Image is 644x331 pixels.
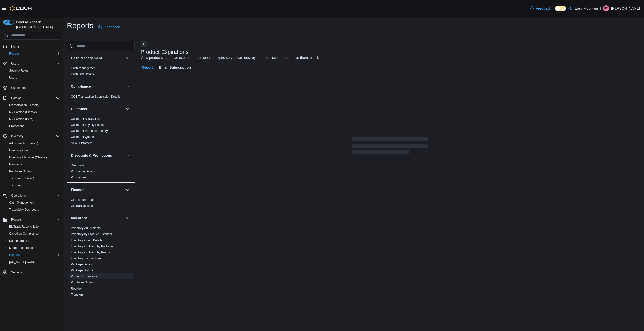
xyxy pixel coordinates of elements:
[1,192,62,199] button: Operations
[9,85,60,91] span: Customers
[7,231,60,237] span: Canadian Compliance
[71,106,124,111] button: Customer
[7,161,24,167] a: Manifests
[71,123,104,127] a: Customer Loyalty Points
[71,244,113,248] span: Inventory On Hand by Package
[71,163,84,167] span: Discounts
[7,75,60,81] span: Users
[7,238,60,244] span: Dashboards
[71,94,120,99] span: OCS Transaction Submission Details
[9,193,28,199] button: Operations
[159,62,191,72] span: Email Subscription
[9,217,60,223] span: Reports
[71,250,111,254] span: Inventory On Hand by Product
[9,246,36,250] span: Metrc Reconciliation
[5,237,62,244] a: Dashboards
[71,256,101,260] span: Inventory Transactions
[71,275,97,278] a: Product Expirations
[71,129,108,133] a: Customer Purchase History
[5,251,62,258] button: Reports
[71,245,113,248] a: Inventory On Hand by Package
[1,84,62,91] button: Customers
[528,3,553,13] a: Feedback
[5,147,62,154] button: Inventory Count
[5,168,62,175] button: Purchase Orders
[71,238,102,242] span: Inventory Count Details
[9,169,32,173] span: Purchase Orders
[71,226,101,230] a: Inventory Adjustments
[71,141,92,145] span: New Customers
[7,252,60,258] span: Reports
[7,182,24,188] a: Transfers
[67,162,135,182] div: Discounts & Promotions
[71,135,94,139] span: Customer Queue
[7,259,37,265] a: [US_STATE] CCRS
[67,225,135,300] div: Inventory
[71,141,92,145] a: New Customers
[9,239,29,243] span: Dashboards
[7,154,60,160] span: Inventory Manager (Classic)
[7,182,60,188] span: Transfers
[142,62,153,72] span: Report
[9,201,34,205] span: Cash Management
[71,198,95,202] a: GL Account Totals
[9,43,60,50] span: Home
[71,239,102,242] a: Inventory Count Details
[11,44,19,49] span: Home
[5,123,62,130] button: Promotions
[71,263,93,266] a: Package Details
[71,84,91,89] h3: Compliance
[7,68,60,74] span: Security Roles
[1,133,62,140] button: Inventory
[7,51,22,57] a: Reports
[7,238,31,244] a: Dashboards
[67,116,135,148] div: Customer
[5,154,62,161] button: Inventory Manager (Classic)
[125,55,131,61] button: Cash Management
[71,293,84,296] a: Transfers
[67,65,135,79] div: Cash Management
[3,41,60,289] nav: Complex example
[71,269,93,272] a: Package History
[7,68,30,74] a: Security Roles
[9,141,38,145] span: Adjustments (Classic)
[7,75,19,81] a: Users
[5,67,62,74] button: Security Roles
[125,215,131,221] button: Inventory
[7,252,22,258] a: Reports
[7,102,60,108] span: Classification (Classic)
[71,287,82,291] span: Reorder
[67,21,93,31] h1: Reports
[352,138,428,155] span: Loading
[5,258,62,265] button: [US_STATE] CCRS
[71,251,111,254] a: Inventory On Hand by Product
[5,140,62,147] button: Adjustments (Classic)
[67,93,135,102] div: Compliance
[7,161,60,167] span: Manifests
[5,161,62,168] button: Manifests
[9,124,24,128] span: Promotions
[5,230,62,237] button: Canadian Compliance
[71,84,124,89] button: Compliance
[9,85,28,91] a: Customers
[71,187,84,192] h3: Finance
[9,103,39,107] span: Classification (Classic)
[7,102,42,108] a: Classification (Classic)
[604,5,608,11] span: BC
[71,280,94,285] span: Purchase Orders
[9,133,60,139] span: Inventory
[9,217,24,223] button: Reports
[125,106,131,112] button: Customer
[5,109,62,116] button: My Catalog (Classic)
[5,50,62,57] button: Reports
[7,175,60,181] span: Transfers (Classic)
[71,232,112,236] span: Inventory by Product Historical
[14,20,60,30] span: Load All Apps in [GEOGRAPHIC_DATA]
[71,66,96,70] a: Cash Management
[9,162,22,166] span: Manifests
[611,5,640,11] p: [PERSON_NAME]
[71,66,96,70] span: Cash Management
[9,269,60,275] span: Settings
[71,72,94,76] a: Cash Out Details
